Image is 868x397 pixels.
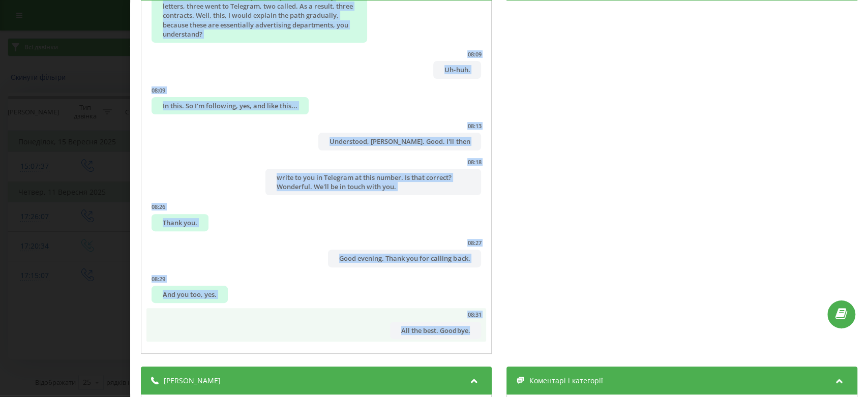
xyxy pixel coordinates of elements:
div: Good evening. Thank you for calling back. [328,250,481,267]
div: And you too, yes. [152,286,228,303]
div: 08:18 [467,158,481,166]
div: 08:27 [467,239,481,247]
div: All the best. Goodbye. [390,322,481,339]
div: Understood, [PERSON_NAME]. Good. I'll then [318,133,481,150]
span: [PERSON_NAME] [164,376,221,386]
div: 08:29 [152,275,165,283]
div: 08:31 [467,311,481,318]
div: 08:26 [152,203,165,210]
div: 08:09 [467,50,481,58]
div: Thank you. [152,214,208,231]
div: write to you in Telegram at this number. Is that correct? Wonderful. We'll be in touch with you. [265,169,481,195]
span: Коментарі і категорії [529,376,603,386]
div: 08:09 [152,86,165,94]
div: In this. So I'm following, yes, and like this... [152,97,309,114]
div: 08:13 [467,122,481,130]
div: Uh-huh. [433,61,481,78]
